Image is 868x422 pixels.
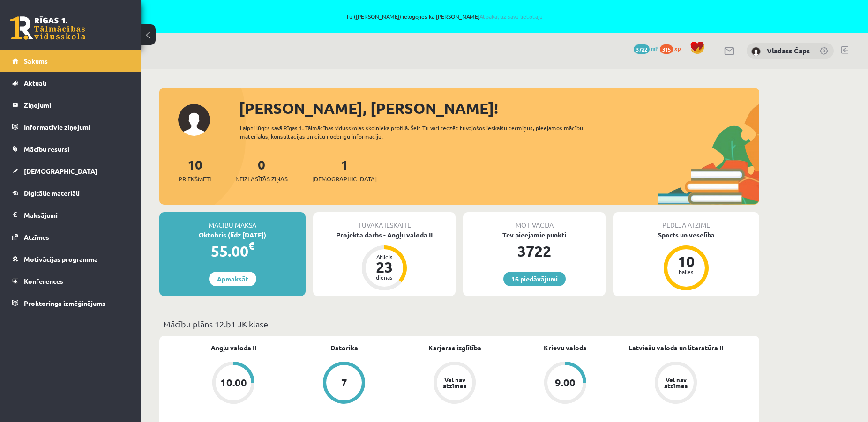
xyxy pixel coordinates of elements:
span: [DEMOGRAPHIC_DATA] [24,167,97,175]
span: Neizlasītās ziņas [235,174,288,184]
a: Atpakaļ uz savu lietotāju [479,13,543,20]
div: Laipni lūgts savā Rīgas 1. Tālmācības vidusskolas skolnieka profilā. Šeit Tu vari redzēt tuvojošo... [240,124,600,141]
legend: Ziņojumi [24,94,129,116]
span: Digitālie materiāli [24,189,80,197]
div: Vēl nav atzīmes [441,377,468,389]
span: [DEMOGRAPHIC_DATA] [312,174,377,184]
a: Sports un veselība 10 balles [613,230,759,292]
a: Angļu valoda II [211,343,256,353]
a: Ziņojumi [12,94,129,116]
a: Aktuāli [12,72,129,94]
a: 7 [289,362,399,406]
legend: Informatīvie ziņojumi [24,116,129,138]
a: Motivācijas programma [12,248,129,270]
div: Motivācija [463,212,606,230]
div: Vēl nav atzīmes [663,377,689,389]
span: Aktuāli [24,79,46,87]
div: Sports un veselība [613,230,759,240]
a: Apmaksāt [209,272,256,286]
a: Rīgas 1. Tālmācības vidusskola [10,16,85,40]
a: 315 xp [660,44,685,52]
span: Mācību resursi [24,145,69,153]
div: Projekta darbs - Angļu valoda II [313,230,456,240]
a: [DEMOGRAPHIC_DATA] [12,160,129,182]
div: [PERSON_NAME], [PERSON_NAME]! [239,97,759,119]
div: 23 [370,259,398,274]
div: Mācību maksa [159,212,306,230]
a: Maksājumi [12,204,129,226]
a: Krievu valoda [544,343,587,353]
a: 9.00 [510,362,621,406]
span: € [248,239,254,252]
a: Projekta darbs - Angļu valoda II Atlicis 23 dienas [313,230,456,292]
span: 315 [660,44,673,54]
a: Vēl nav atzīmes [399,362,510,406]
div: 10 [672,254,700,269]
p: Mācību plāns 12.b1 JK klase [163,318,756,330]
div: 9.00 [555,378,576,388]
a: Karjeras izglītība [428,343,481,353]
div: Tuvākā ieskaite [313,212,456,230]
div: 7 [341,378,347,388]
a: Vēl nav atzīmes [621,362,731,406]
a: Digitālie materiāli [12,182,129,204]
span: mP [651,44,658,52]
span: Konferences [24,277,63,285]
span: 3722 [634,44,650,54]
div: Pēdējā atzīme [613,212,759,230]
div: Oktobris (līdz [DATE]) [159,230,306,240]
a: 1[DEMOGRAPHIC_DATA] [312,156,377,184]
span: Motivācijas programma [24,255,98,263]
a: 10.00 [178,362,289,406]
a: 0Neizlasītās ziņas [235,156,288,184]
div: 55.00 [159,240,306,262]
span: Atzīmes [24,233,49,241]
a: Latviešu valoda un literatūra II [629,343,723,353]
a: 3722 mP [634,44,658,52]
span: Proktoringa izmēģinājums [24,299,105,307]
span: Tu ([PERSON_NAME]) ielogojies kā [PERSON_NAME] [108,14,781,19]
span: Priekšmeti [179,174,211,184]
a: Datorika [330,343,358,353]
div: 3722 [463,240,606,262]
a: 10Priekšmeti [179,156,211,184]
div: balles [672,269,700,274]
div: Tev pieejamie punkti [463,230,606,240]
a: Vladass Čaps [767,46,810,55]
legend: Maksājumi [24,204,129,226]
img: Vladass Čaps [751,47,761,56]
a: 16 piedāvājumi [503,272,566,286]
a: Konferences [12,270,129,292]
a: Atzīmes [12,226,129,248]
a: Informatīvie ziņojumi [12,116,129,138]
div: Atlicis [370,254,398,259]
a: Proktoringa izmēģinājums [12,292,129,314]
a: Sākums [12,50,129,72]
a: Mācību resursi [12,138,129,160]
div: 10.00 [220,378,247,388]
span: Sākums [24,57,48,65]
div: dienas [370,274,398,280]
span: xp [674,44,681,52]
